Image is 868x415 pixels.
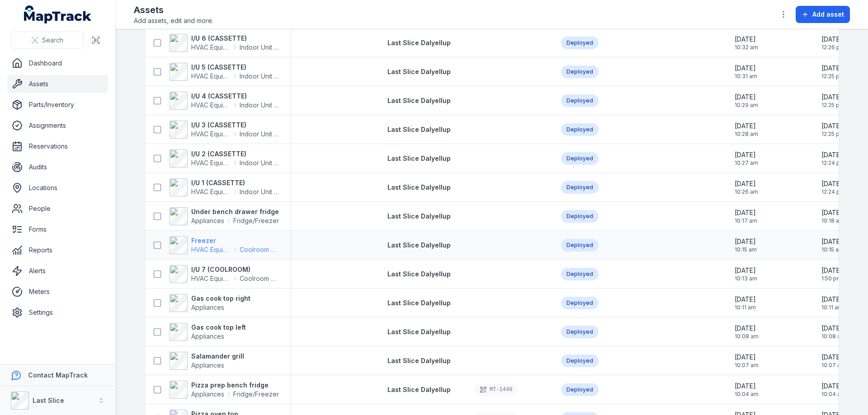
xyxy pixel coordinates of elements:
span: 12:25 pm [821,102,844,109]
time: 14/10/2025, 12:24:55 pm [821,150,845,167]
span: 10:11 am [735,304,756,311]
a: Last Slice Dalyellup [387,183,451,192]
span: Indoor Unit (Fan Coil) [240,43,279,52]
span: 10:15 am [821,246,844,253]
span: 10:28 am [735,131,758,138]
a: Last Slice Dalyellup [387,67,451,76]
strong: Salamander grill [191,352,244,361]
span: HVAC Equipment [191,130,231,139]
time: 14/10/2025, 10:11:30 am [821,295,843,311]
span: HVAC Equipment [191,187,231,196]
time: 14/10/2025, 10:17:20 am [735,208,757,224]
span: 10:26 am [735,188,758,196]
span: 10:04 am [821,391,845,398]
strong: Last Slice [33,396,64,404]
span: 10:04 am [735,391,759,398]
span: [DATE] [821,64,844,73]
strong: Gas cook top left [191,323,246,332]
span: Last Slice Dalyellup [387,328,451,336]
time: 14/10/2025, 10:07:35 am [821,353,845,369]
a: Assignments [7,117,108,135]
span: HVAC Equipment [191,101,231,110]
span: Last Slice Dalyellup [387,241,451,249]
span: 10:07 am [735,362,759,369]
strong: Freezer [191,236,279,245]
a: Last Slice Dalyellup [387,356,451,365]
span: Last Slice Dalyellup [387,183,451,191]
span: [DATE] [735,266,757,275]
a: Last Slice Dalyellup [387,96,451,105]
strong: I/U 1 (CASSETTE) [191,178,279,187]
strong: Contact MapTrack [28,371,88,379]
div: Deployed [561,297,599,309]
span: 10:27 am [735,159,758,167]
div: Deployed [561,239,599,252]
div: Deployed [561,268,599,280]
h2: Assets [134,4,213,16]
span: [DATE] [735,295,756,304]
span: HVAC Equipment [191,159,231,168]
a: Forms [7,220,108,238]
strong: Under bench drawer fridge [191,207,279,216]
time: 14/10/2025, 10:27:07 am [735,150,758,167]
a: Gas cook top leftAppliances [170,323,246,341]
time: 14/10/2025, 12:25:51 pm [821,64,844,80]
time: 14/10/2025, 10:08:52 am [821,324,845,340]
span: 10:11 am [821,304,843,311]
div: Deployed [561,354,599,367]
span: 10:07 am [821,362,845,369]
time: 14/10/2025, 10:26:05 am [735,179,758,196]
time: 14/10/2025, 10:29:48 am [735,93,758,109]
a: Last Slice Dalyellup [387,154,451,163]
span: 12:24 pm [821,159,845,167]
span: [DATE] [735,150,758,159]
time: 14/10/2025, 10:31:06 am [735,64,757,80]
time: 14/10/2025, 10:32:35 am [735,35,758,51]
span: [DATE] [821,150,845,159]
a: Alerts [7,262,108,280]
a: Under bench drawer fridgeAppliancesFridge/Freezer [170,207,279,225]
a: Last Slice Dalyellup [387,38,451,47]
span: Search [42,36,63,45]
span: 12:25 pm [821,73,844,80]
span: [DATE] [735,179,758,188]
span: [DATE] [735,64,757,73]
span: [DATE] [735,382,759,391]
span: Last Slice Dalyellup [387,212,451,220]
span: 10:08 am [735,333,759,340]
a: Settings [7,303,108,322]
span: Last Slice Dalyellup [387,97,451,104]
button: Search [11,32,84,49]
span: 10:13 am [735,275,757,282]
a: Dashboard [7,54,108,72]
time: 14/10/2025, 10:11:18 am [735,295,756,311]
a: I/U 3 (CASSETTE)HVAC EquipmentIndoor Unit (Fan Coil) [170,121,279,139]
div: Deployed [561,383,599,396]
span: 12:24 pm [821,188,845,196]
a: Last Slice Dalyellup [387,125,451,134]
span: Appliances [191,361,224,369]
div: Deployed [561,181,599,194]
a: I/U 1 (CASSETTE)HVAC EquipmentIndoor Unit (Fan Coil) [170,178,279,196]
a: Parts/Inventory [7,96,108,114]
span: 1:50 pm [821,275,843,282]
span: [DATE] [735,353,759,362]
strong: I/U 5 (CASSETTE) [191,63,279,72]
span: 10:15 am [735,246,757,253]
a: Reservations [7,137,108,155]
span: [DATE] [735,35,758,44]
span: [DATE] [821,353,845,362]
span: 10:18 am [821,217,844,224]
span: 12:25 pm [821,131,844,138]
span: 10:29 am [735,102,758,109]
span: [DATE] [735,237,757,246]
strong: I/U 4 (CASSETTE) [191,92,279,101]
div: Deployed [561,37,599,49]
span: [DATE] [821,266,843,275]
a: Audits [7,158,108,176]
a: Last Slice Dalyellup [387,212,451,221]
a: Last Slice Dalyellup [387,385,451,394]
span: Last Slice Dalyellup [387,68,451,75]
time: 14/10/2025, 10:28:34 am [735,121,758,138]
span: [DATE] [821,93,844,102]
